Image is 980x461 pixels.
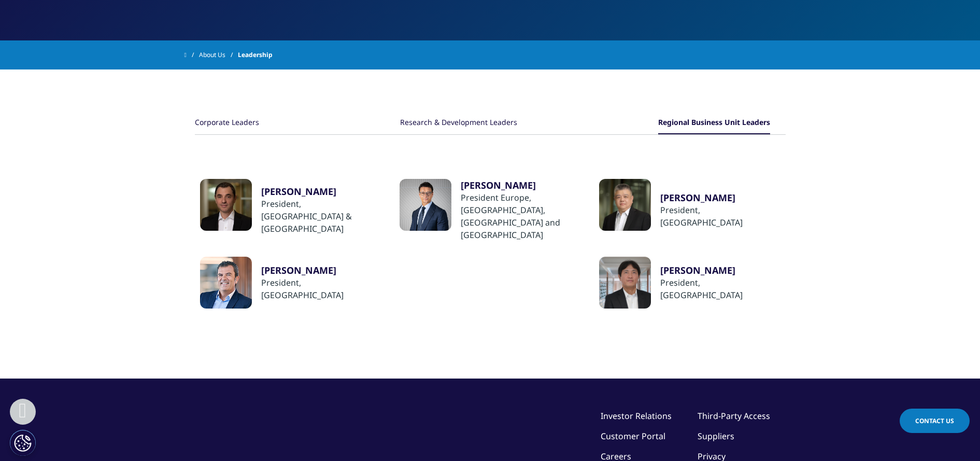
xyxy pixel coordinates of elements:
[660,191,780,204] a: [PERSON_NAME]
[601,430,665,442] a: Customer Portal
[698,410,770,422] a: Third-Party Access
[199,46,238,64] a: About Us
[461,191,581,241] div: President Europe, [GEOGRAPHIC_DATA], [GEOGRAPHIC_DATA] and [GEOGRAPHIC_DATA]
[261,276,381,301] div: ​President, [GEOGRAPHIC_DATA]
[195,112,259,134] button: Corporate Leaders
[658,112,770,134] button: Regional Business Unit Leaders
[915,416,954,425] span: Contact Us
[10,430,36,456] button: Cookies Settings
[660,264,780,276] a: [PERSON_NAME]
[601,410,672,422] a: Investor Relations
[238,46,273,64] span: Leadership
[400,112,517,134] button: Research & Development Leaders
[698,430,734,442] a: Suppliers
[660,276,780,301] div: President, [GEOGRAPHIC_DATA]
[660,204,780,229] div: ​President, [GEOGRAPHIC_DATA]
[261,185,381,198] a: [PERSON_NAME]
[261,264,381,276] a: ​[PERSON_NAME]
[261,198,381,235] div: ​President, [GEOGRAPHIC_DATA] & [GEOGRAPHIC_DATA]
[461,179,581,191] a: ​[PERSON_NAME]
[900,409,970,433] a: Contact Us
